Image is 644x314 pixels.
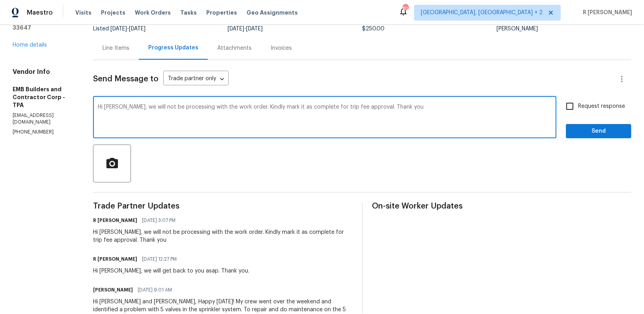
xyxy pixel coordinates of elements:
[271,44,292,52] div: Invoices
[246,9,298,17] span: Geo Assignments
[13,129,74,135] p: [PHONE_NUMBER]
[27,9,53,17] span: Maestro
[110,26,146,32] span: -
[110,26,127,32] span: [DATE]
[206,9,237,17] span: Properties
[578,102,625,111] span: Request response
[93,202,353,210] span: Trade Partner Updates
[142,216,175,224] span: [DATE] 3:07 PM
[129,26,146,32] span: [DATE]
[138,286,172,294] span: [DATE] 9:01 AM
[228,26,244,32] span: [DATE]
[228,26,263,32] span: -
[93,216,137,224] h6: R [PERSON_NAME]
[566,124,631,139] button: Send
[135,9,171,17] span: Work Orders
[13,42,47,48] a: Home details
[217,44,252,52] div: Attachments
[403,5,408,13] div: 81
[372,202,632,210] span: On-site Worker Updates
[101,9,125,17] span: Projects
[13,85,74,109] h5: EMB Builders and Contractor Corp - TPA
[103,44,129,52] div: Line Items
[93,267,249,275] div: Hi [PERSON_NAME], we will get back to you asap. Thank you.
[163,73,229,86] div: Trade partner only
[246,26,263,32] span: [DATE]
[93,26,146,32] span: Listed
[75,9,91,17] span: Visits
[362,26,385,32] span: $250.00
[421,9,543,17] span: [GEOGRAPHIC_DATA], [GEOGRAPHIC_DATA] + 2
[93,228,353,244] div: Hi [PERSON_NAME], we will not be processing with the work order. Kindly mark it as complete for t...
[180,10,197,15] span: Tasks
[98,104,552,132] textarea: Hi [PERSON_NAME], we will not be processing with the work order. Kindly mark it as complete for t...
[572,126,625,136] span: Send
[93,255,137,263] h6: R [PERSON_NAME]
[580,9,632,17] span: R [PERSON_NAME]
[13,68,74,76] h4: Vendor Info
[93,75,159,83] span: Send Message to
[142,255,177,263] span: [DATE] 12:27 PM
[497,26,631,32] div: [PERSON_NAME]
[93,286,133,294] h6: [PERSON_NAME]
[13,112,74,126] p: [EMAIL_ADDRESS][DOMAIN_NAME]
[148,44,198,52] div: Progress Updates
